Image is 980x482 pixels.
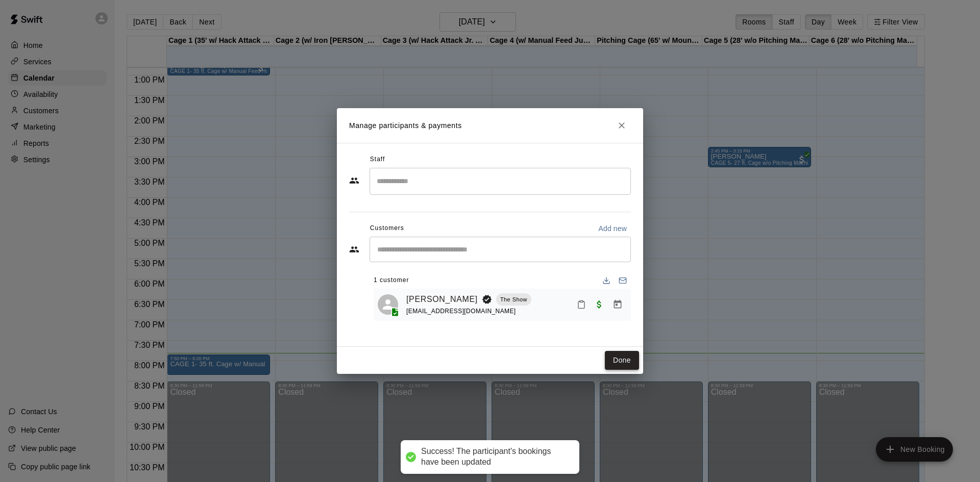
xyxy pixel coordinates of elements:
[370,220,404,237] span: Customers
[608,295,627,314] button: Manage bookings & payment
[500,295,527,304] p: The Show
[598,223,627,234] p: Add new
[598,272,615,289] button: Download list
[590,300,608,309] span: Waived payment
[421,446,569,468] div: Success! The participant's bookings have been updated
[349,175,359,186] svg: Staff
[612,116,631,135] button: Close
[573,296,590,313] button: Mark attendance
[370,237,631,262] div: Start typing to search customers...
[370,151,385,168] span: Staff
[406,308,516,315] span: [EMAIL_ADDRESS][DOMAIN_NAME]
[374,272,409,289] span: 1 customer
[378,294,398,315] div: shane Kuhn
[605,351,639,370] button: Done
[406,293,478,306] a: [PERSON_NAME]
[615,272,631,289] button: Email participants
[349,244,359,255] svg: Customers
[370,168,631,195] div: Search staff
[594,220,631,237] button: Add new
[482,294,492,305] svg: Booking Owner
[349,120,462,131] p: Manage participants & payments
